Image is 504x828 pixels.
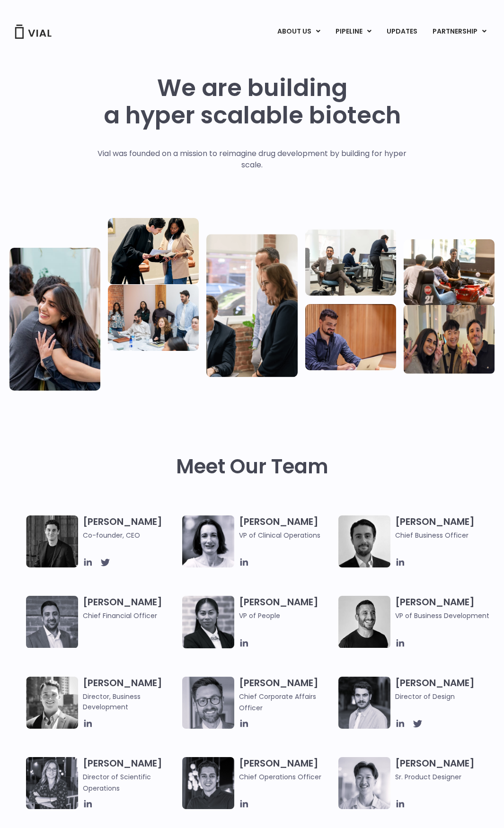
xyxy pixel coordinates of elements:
[83,596,177,621] h3: [PERSON_NAME]
[239,610,334,621] span: VP of People
[239,530,334,540] span: VP of Clinical Operations
[395,596,490,621] h3: [PERSON_NAME]
[239,772,334,782] span: Chief Operations Officer
[26,757,78,809] img: Headshot of smiling woman named Sarah
[182,757,234,809] img: Headshot of smiling man named Josh
[83,772,151,793] span: Director of Scientific Operations
[176,455,328,478] h2: Meet Our Team
[104,74,401,129] h1: We are building a hyper scalable biotech
[83,610,177,621] span: Chief Financial Officer
[239,692,316,713] span: Chief Corporate Affairs Officer
[425,24,494,40] a: PARTNERSHIPMenu Toggle
[338,677,390,729] img: Headshot of smiling man named Albert
[26,515,78,567] img: A black and white photo of a man in a suit attending a Summit.
[328,24,379,40] a: PIPELINEMenu Toggle
[182,515,234,567] img: Image of smiling woman named Amy
[83,515,177,540] h3: [PERSON_NAME]
[395,691,490,702] span: Director of Design
[305,229,396,296] img: Three people working in an office
[404,305,495,374] img: Group of 3 people smiling holding up the peace sign
[395,515,490,540] h3: [PERSON_NAME]
[239,596,334,635] h3: [PERSON_NAME]
[26,596,78,648] img: Headshot of smiling man named Samir
[182,596,234,648] img: Catie
[83,757,177,793] h3: [PERSON_NAME]
[395,530,490,540] span: Chief Business Officer
[83,677,177,712] h3: [PERSON_NAME]
[270,24,327,40] a: ABOUT USMenu Toggle
[395,772,490,782] span: Sr. Product Designer
[88,148,416,171] p: Vial was founded on a mission to reimagine drug development by building for hyper scale.
[182,677,234,729] img: Paolo-M
[379,24,424,40] a: UPDATES
[395,610,490,621] span: VP of Business Development
[305,304,396,370] img: Man working at a computer
[9,248,100,391] img: Vial Life
[83,691,177,712] span: Director, Business Development
[395,677,490,702] h3: [PERSON_NAME]
[206,234,297,377] img: Group of three people standing around a computer looking at the screen
[108,285,199,351] img: Eight people standing and sitting in an office
[395,757,490,782] h3: [PERSON_NAME]
[239,677,334,713] h3: [PERSON_NAME]
[338,515,390,567] img: A black and white photo of a man in a suit holding a vial.
[14,25,52,39] img: Vial Logo
[83,530,177,540] span: Co-founder, CEO
[239,757,334,782] h3: [PERSON_NAME]
[239,515,334,540] h3: [PERSON_NAME]
[338,757,390,809] img: Brennan
[26,677,78,729] img: A black and white photo of a smiling man in a suit at ARVO 2023.
[404,239,495,305] img: Group of people playing whirlyball
[108,218,199,284] img: Two people looking at a paper talking.
[338,596,390,648] img: A black and white photo of a man smiling.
